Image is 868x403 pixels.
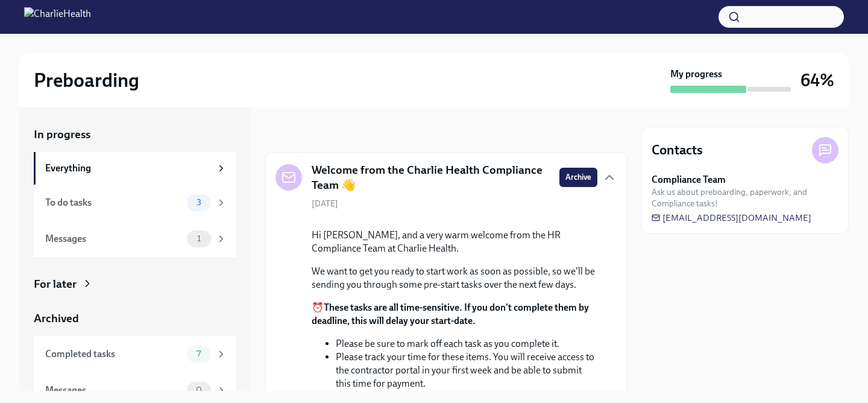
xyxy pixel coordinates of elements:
[34,185,236,221] a: To do tasks3
[189,349,208,358] span: 7
[45,196,182,209] div: To do tasks
[34,221,236,257] a: Messages1
[34,152,236,185] a: Everything
[24,7,91,27] img: CharlieHealth
[336,337,597,351] li: Please be sure to mark off each task as you complete it.
[265,127,322,142] div: In progress
[336,351,597,390] li: Please track your time for these items. You will receive access to the contractor portal in your ...
[189,198,209,207] span: 3
[800,69,834,91] h3: 64%
[34,311,236,326] a: Archived
[190,234,208,243] span: 1
[34,276,77,292] div: For later
[670,68,722,81] strong: My progress
[565,171,591,183] span: Archive
[45,162,211,175] div: Everything
[45,232,182,246] div: Messages
[45,384,182,397] div: Messages
[189,386,209,395] span: 0
[34,336,236,372] a: Completed tasks7
[312,198,338,209] span: [DATE]
[312,162,550,193] h5: Welcome from the Charlie Health Compliance Team 👋
[312,265,597,291] p: We want to get you ready to start work as soon as possible, so we'll be sending you through some ...
[34,276,236,292] a: For later
[312,229,597,255] p: Hi [PERSON_NAME], and a very warm welcome from the HR Compliance Team at Charlie Health.
[312,302,589,326] strong: These tasks are all time-sensitive. If you don't complete them by deadline, this will delay your ...
[652,141,703,159] h4: Contacts
[559,168,597,187] button: Archive
[34,68,139,92] h2: Preboarding
[652,173,726,186] strong: Compliance Team
[34,127,236,142] a: In progress
[652,212,811,224] a: [EMAIL_ADDRESS][DOMAIN_NAME]
[45,347,182,361] div: Completed tasks
[312,301,597,328] p: ⏰
[652,186,838,209] span: Ask us about preboarding, paperwork, and Compliance tasks!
